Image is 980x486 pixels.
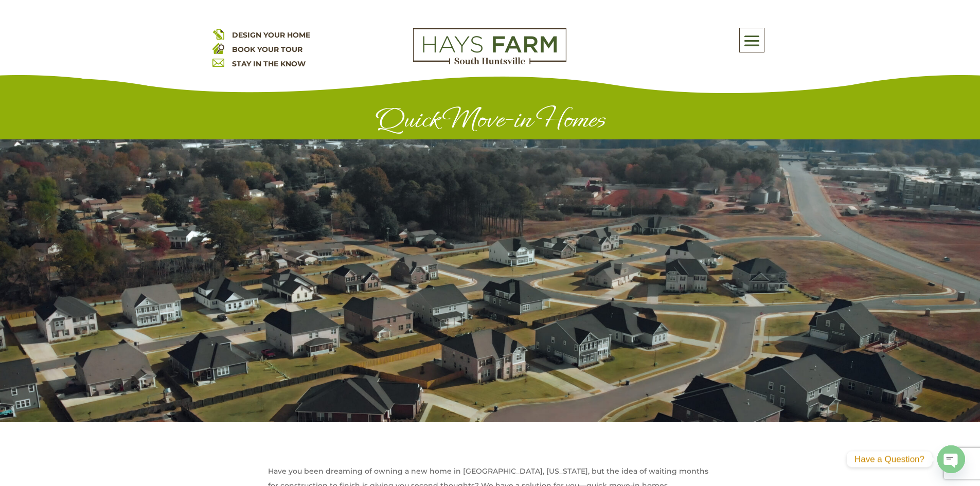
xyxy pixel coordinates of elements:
img: book your home tour [212,42,224,54]
a: hays farm homes huntsville development [413,58,566,67]
a: STAY IN THE KNOW [232,59,306,68]
h1: Quick Move-in Homes [212,104,768,139]
a: BOOK YOUR TOUR [232,45,302,54]
img: Logo [413,28,566,65]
